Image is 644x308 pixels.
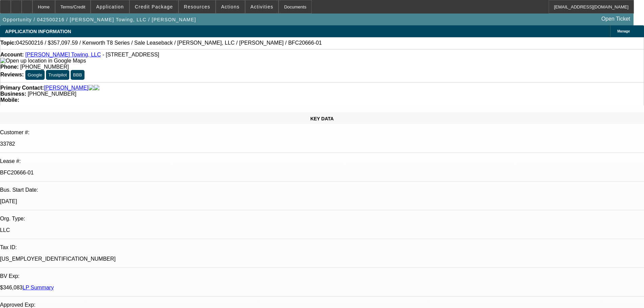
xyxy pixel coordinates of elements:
[0,58,86,64] a: View Google Maps
[599,13,633,25] a: Open Ticket
[0,58,86,64] img: Open up location in Google Maps
[91,0,129,13] button: Application
[251,4,273,9] span: Activities
[16,40,322,46] span: 042500216 / $357,097.59 / Kenworth T8 Series / Sale Leaseback / [PERSON_NAME], LLC / [PERSON_NAME...
[184,4,210,9] span: Resources
[25,70,45,80] button: Google
[25,52,101,57] a: [PERSON_NAME] Towing, LLC
[0,91,26,97] strong: Business:
[135,4,173,9] span: Credit Package
[245,0,279,13] button: Activities
[0,64,19,70] strong: Phone:
[44,85,89,91] a: [PERSON_NAME]
[310,116,334,121] span: KEY DATA
[5,29,71,34] span: APPLICATION INFORMATION
[0,72,24,77] strong: Reviews:
[96,4,124,9] span: Application
[221,4,240,9] span: Actions
[0,97,19,103] strong: Mobile:
[20,64,69,70] span: [PHONE_NUMBER]
[0,40,16,46] strong: Topic:
[46,70,69,80] button: Trustpilot
[71,70,85,80] button: BBB
[102,52,159,57] span: - [STREET_ADDRESS]
[89,85,94,91] img: facebook-icon.png
[179,0,215,13] button: Resources
[23,285,54,290] a: LP Summary
[3,17,196,22] span: Opportunity / 042500216 / [PERSON_NAME] Towing, LLC / [PERSON_NAME]
[216,0,245,13] button: Actions
[28,91,76,97] span: [PHONE_NUMBER]
[130,0,178,13] button: Credit Package
[0,52,24,57] strong: Account:
[617,29,630,33] span: Manage
[0,85,44,91] strong: Primary Contact:
[94,85,99,91] img: linkedin-icon.png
